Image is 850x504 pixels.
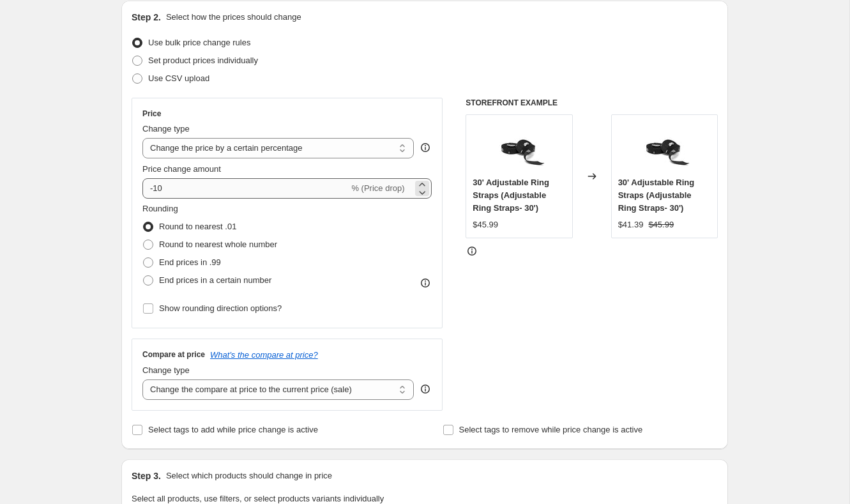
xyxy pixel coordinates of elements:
h2: Step 3. [132,470,161,482]
span: Price change amount [142,164,221,174]
h3: Price [142,109,161,119]
div: help [419,141,432,154]
button: What's the compare at price? [210,350,318,360]
span: Round to nearest whole number [159,240,277,249]
div: help [419,383,432,395]
h3: Compare at price [142,349,205,360]
p: Select which products should change in price [166,470,332,482]
span: % (Price drop) [351,183,404,193]
img: 30_-Adjustable-Ring-Straps-Fringe-Sport-106777867_80x.jpg [494,121,545,172]
h2: Step 2. [132,11,161,24]
img: 30_-Adjustable-Ring-Straps-Fringe-Sport-106777867_80x.jpg [639,121,690,172]
p: Select how the prices should change [166,11,301,24]
strike: $45.99 [648,218,674,231]
span: Select all products, use filters, or select products variants individually [132,494,384,503]
span: Use bulk price change rules [148,38,250,47]
span: Show rounding direction options? [159,303,282,313]
span: Select tags to remove while price change is active [459,425,643,434]
span: Round to nearest .01 [159,222,236,231]
span: Rounding [142,204,178,213]
span: Change type [142,365,190,375]
div: $45.99 [473,218,498,231]
span: Set product prices individually [148,56,258,65]
h6: STOREFRONT EXAMPLE [466,98,718,108]
span: Use CSV upload [148,73,209,83]
span: 30' Adjustable Ring Straps (Adjustable Ring Straps- 30') [618,178,695,213]
input: -15 [142,178,349,199]
span: End prices in a certain number [159,275,271,285]
span: Select tags to add while price change is active [148,425,318,434]
span: End prices in .99 [159,257,221,267]
span: 30' Adjustable Ring Straps (Adjustable Ring Straps- 30') [473,178,549,213]
span: Change type [142,124,190,134]
div: $41.39 [618,218,644,231]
